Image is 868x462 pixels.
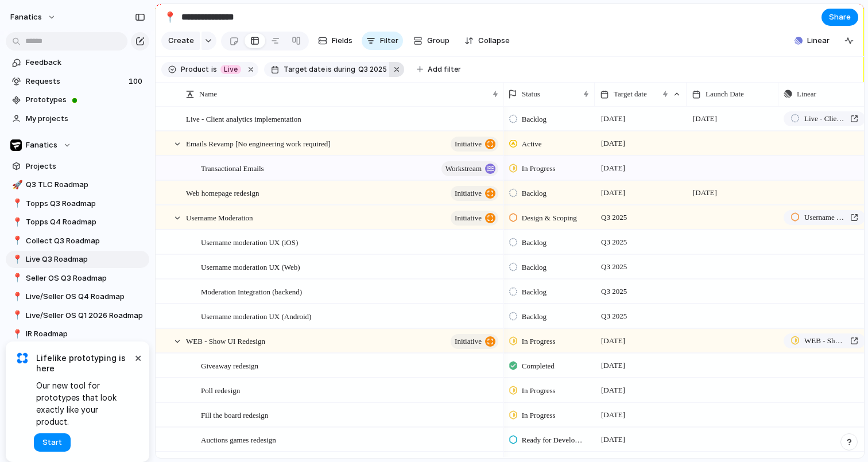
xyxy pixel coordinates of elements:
[26,254,145,265] span: Live Q3 Roadmap
[10,11,42,23] span: fanatics
[10,235,22,247] button: 📍
[186,186,259,199] span: Web homepage redesign
[26,291,145,302] span: Live/Seller OS Q4 Roadmap
[26,139,57,151] span: Fanatics
[6,137,149,154] button: Fanatics
[6,54,149,71] a: Feedback
[522,114,547,125] span: Backlog
[26,161,145,172] span: Projects
[6,232,149,250] a: 📍Collect Q3 Roadmap
[522,360,555,372] span: Completed
[26,273,145,284] span: Seller OS Q3 Roadmap
[522,385,556,397] span: In Progress
[10,273,22,284] button: 📍
[451,186,498,201] button: initiative
[451,137,498,152] button: initiative
[26,328,145,340] span: IR Roadmap
[26,76,125,87] span: Requests
[326,64,332,75] span: is
[186,137,331,150] span: Emails Revamp [No engineering work required]
[284,64,325,75] span: Target date
[455,185,482,201] span: initiative
[26,216,145,228] span: Topps Q4 Roadmap
[522,88,540,100] span: Status
[455,333,482,350] span: initiative
[325,63,357,76] button: isduring
[12,216,20,229] div: 📍
[6,251,149,268] a: 📍Live Q3 Roadmap
[408,32,455,50] button: Group
[598,260,630,274] span: Q3 2025
[36,379,132,428] span: Our new tool for prototypes that look exactly like your product.
[522,410,556,421] span: In Progress
[12,253,20,266] div: 📍
[790,32,834,49] button: Linear
[522,188,547,199] span: Backlog
[445,161,482,177] span: workstream
[829,11,851,23] span: Share
[201,235,298,249] span: Username moderation UX (iOS)
[784,210,865,225] a: Username Moderation
[614,88,647,100] span: Target date
[224,64,238,75] span: Live
[6,307,149,324] a: 📍Live/Seller OS Q1 2026 Roadmap
[455,136,482,152] span: initiative
[522,163,556,174] span: In Progress
[804,212,846,223] span: Username Moderation
[6,195,149,212] a: 📍Topps Q3 Roadmap
[690,186,720,200] span: [DATE]
[332,64,355,75] span: during
[6,213,149,231] a: 📍Topps Q4 Roadmap
[451,211,498,226] button: initiative
[6,176,149,193] a: 🚀Q3 TLC Roadmap
[131,351,145,364] button: Dismiss
[598,334,628,348] span: [DATE]
[522,434,585,446] span: Ready for Development
[356,63,389,76] button: Q3 2025
[186,112,301,125] span: Live - Client analytics implementation
[10,254,22,265] button: 📍
[211,64,217,75] span: is
[522,212,577,224] span: Design & Scoping
[10,198,22,209] button: 📍
[427,35,449,46] span: Group
[6,288,149,305] a: 📍Live/Seller OS Q4 Roadmap
[201,309,311,323] span: Username moderation UX (Android)
[10,216,22,228] button: 📍
[12,234,20,247] div: 📍
[460,32,514,50] button: Collapse
[441,161,498,176] button: workstream
[598,161,628,175] span: [DATE]
[6,91,149,108] a: Prototypes
[10,291,22,302] button: 📍
[201,408,268,421] span: Fill the board redesign
[161,32,200,50] button: Create
[12,271,20,285] div: 📍
[12,290,20,304] div: 📍
[129,76,145,87] span: 100
[201,383,240,397] span: Poll redesign
[598,211,630,224] span: Q3 2025
[26,235,145,247] span: Collect Q3 Roadmap
[181,64,209,75] span: Product
[218,63,243,76] button: Live
[186,334,265,347] span: WEB - Show UI Redesign
[598,309,630,323] span: Q3 2025
[6,73,149,90] a: Requests100
[201,359,258,372] span: Giveaway redesign
[410,61,468,77] button: Add filter
[12,178,20,192] div: 🚀
[598,433,628,447] span: [DATE]
[26,57,145,68] span: Feedback
[598,137,628,150] span: [DATE]
[199,88,217,100] span: Name
[598,359,628,372] span: [DATE]
[478,35,510,46] span: Collapse
[12,309,20,322] div: 📍
[12,197,20,210] div: 📍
